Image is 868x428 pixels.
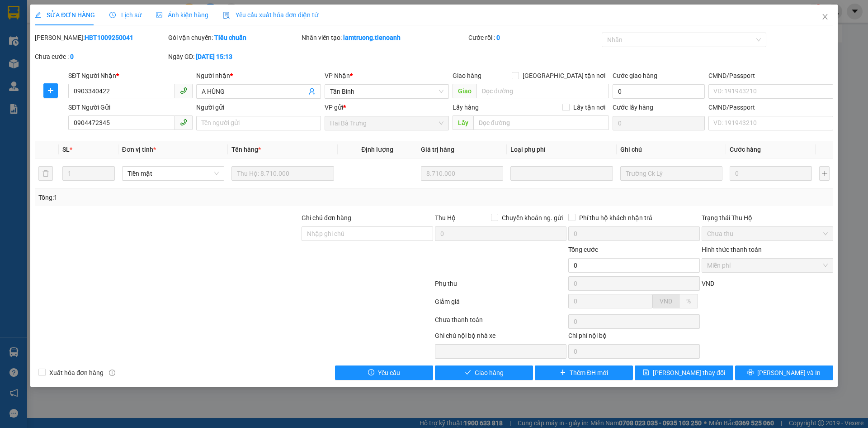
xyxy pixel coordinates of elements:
span: plus [560,369,566,376]
input: VD: Bàn, Ghế [231,166,334,181]
div: Chưa thanh toán [434,315,567,331]
div: Ghi chú nội bộ nhà xe [435,331,566,344]
button: save[PERSON_NAME] thay đổi [635,365,733,380]
b: 0 [496,34,500,41]
th: Loại phụ phí [507,141,616,159]
span: Giao hàng [453,72,481,79]
div: Cước rồi : [468,33,600,43]
input: Cước giao hàng [613,84,705,99]
span: phone [180,119,187,126]
span: Cước hàng [730,146,761,153]
input: 0 [730,166,812,181]
div: Chưa cước : [35,52,166,62]
b: Tiêu chuẩn [214,34,246,41]
span: Đơn vị tính [122,146,156,153]
div: [PERSON_NAME]: [35,33,166,43]
div: SĐT Người Nhận [68,71,193,81]
span: Thêm ĐH mới [570,368,608,378]
button: plusThêm ĐH mới [535,365,633,380]
div: Ngày GD: [168,52,300,62]
div: CMND/Passport [708,71,833,81]
span: Ảnh kiện hàng [156,11,208,19]
span: Tân Bình [330,85,443,98]
div: Giảm giá [434,297,567,313]
span: save [643,369,649,376]
div: Chi phí nội bộ [568,331,700,344]
b: HBT1009250041 [85,34,133,41]
input: Dọc đường [473,115,609,130]
div: Trạng thái Thu Hộ [702,213,833,223]
button: plus [43,83,58,98]
span: [PERSON_NAME] và In [757,368,821,378]
b: lamtruong.tienoanh [343,34,401,41]
span: Thu Hộ [435,214,456,221]
span: Yêu cầu xuất hóa đơn điện tử [223,11,318,19]
div: CMND/Passport [708,102,833,112]
span: VP Nhận [325,72,350,79]
span: Lấy [453,115,473,130]
div: SĐT Người Gửi [68,102,193,112]
span: Lịch sử [109,11,142,19]
span: edit [35,12,41,18]
div: Người nhận [196,71,321,81]
span: plus [44,87,57,94]
input: Ghi chú đơn hàng [302,226,433,241]
span: Hai Bà Trưng [330,116,443,130]
label: Ghi chú đơn hàng [302,214,351,221]
span: VND [702,280,714,287]
span: Giao hàng [475,368,504,378]
b: 0 [70,53,74,60]
div: VP gửi [325,102,449,112]
input: Ghi Chú [620,166,722,181]
div: Phụ thu [434,279,567,294]
span: Tên hàng [231,146,261,153]
span: exclamation-circle [368,369,374,376]
label: Cước giao hàng [613,72,657,79]
input: Cước lấy hàng [613,116,705,130]
span: Lấy hàng [453,104,479,111]
span: info-circle [109,370,115,376]
span: Miễn phí [707,259,828,272]
span: Tổng cước [568,246,598,253]
span: Giao [453,84,476,98]
button: Close [812,5,838,30]
span: Định lượng [361,146,393,153]
span: Lấy tận nơi [570,102,609,112]
span: close [821,13,829,20]
span: Giá trị hàng [421,146,454,153]
th: Ghi chú [617,141,726,159]
span: check [465,369,471,376]
span: VND [660,298,672,305]
span: user-add [308,88,316,95]
img: icon [223,12,230,19]
div: Người gửi [196,102,321,112]
span: clock-circle [109,12,116,18]
span: phone [180,87,187,94]
div: Tổng: 1 [38,192,335,202]
span: SỬA ĐƠN HÀNG [35,11,95,19]
span: Chuyển khoản ng. gửi [498,213,566,223]
span: Tiền mặt [127,167,219,180]
input: Dọc đường [476,84,609,98]
span: Phí thu hộ khách nhận trả [576,213,656,223]
span: printer [747,369,754,376]
button: delete [38,166,53,181]
div: Gói vận chuyển: [168,33,300,43]
span: % [686,298,691,305]
span: Yêu cầu [378,368,400,378]
label: Cước lấy hàng [613,104,653,111]
span: [PERSON_NAME] thay đổi [653,368,725,378]
div: Nhân viên tạo: [302,33,467,43]
span: Xuất hóa đơn hàng [46,368,107,378]
span: Chưa thu [707,227,828,240]
button: exclamation-circleYêu cầu [335,365,433,380]
span: picture [156,12,162,18]
button: printer[PERSON_NAME] và In [735,365,833,380]
button: plus [819,166,829,181]
input: 0 [421,166,503,181]
span: SL [62,146,70,153]
span: [GEOGRAPHIC_DATA] tận nơi [519,71,609,81]
b: [DATE] 15:13 [196,53,232,60]
label: Hình thức thanh toán [702,246,762,253]
button: checkGiao hàng [435,365,533,380]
